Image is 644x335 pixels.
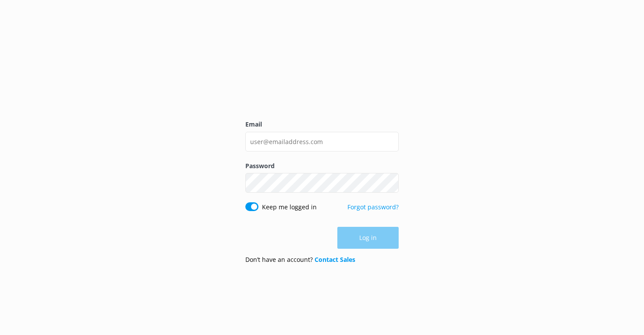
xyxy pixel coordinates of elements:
input: user@emailaddress.com [245,132,399,152]
label: Keep me logged in [262,202,317,212]
a: Contact Sales [315,255,355,264]
p: Don’t have an account? [245,255,355,264]
button: Show password [381,174,399,192]
label: Email [245,120,399,129]
a: Forgot password? [347,203,399,211]
label: Password [245,161,399,171]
